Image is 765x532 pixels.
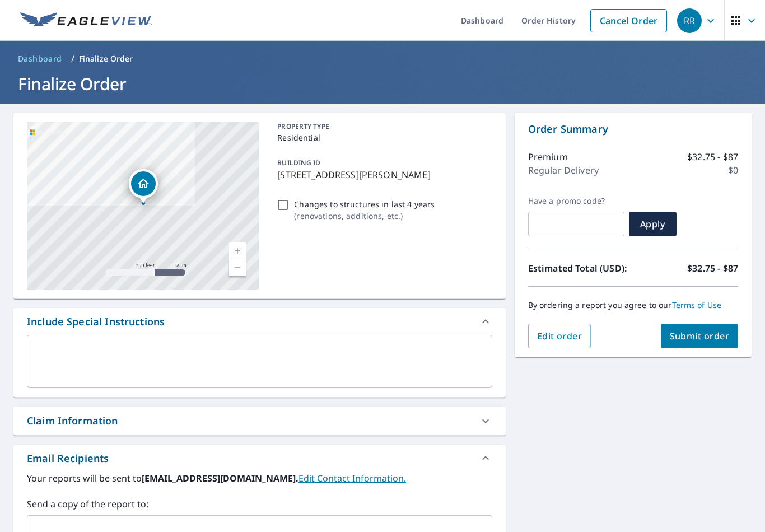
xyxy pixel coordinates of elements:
[129,169,158,204] div: Dropped pin, building 1, Residential property, 907 4th St Yutan, NE 68073
[71,52,74,66] li: /
[79,53,133,64] p: Finalize Order
[528,262,633,275] p: Estimated Total (USD):
[661,324,739,348] button: Submit order
[13,407,506,435] div: Claim Information
[13,50,67,68] a: Dashboard
[27,451,109,466] div: Email Recipients
[142,472,298,484] b: [EMAIL_ADDRESS][DOMAIN_NAME].
[590,9,667,32] a: Cancel Order
[294,210,435,222] p: ( renovations, additions, etc. )
[27,413,118,428] div: Claim Information
[687,262,738,275] p: $32.75 - $87
[677,8,702,33] div: RR
[528,150,568,164] p: Premium
[528,122,738,137] p: Order Summary
[27,314,165,329] div: Include Special Instructions
[672,300,722,310] a: Terms of Use
[537,330,582,342] span: Edit order
[13,50,752,68] nav: breadcrumb
[13,308,506,335] div: Include Special Instructions
[298,472,406,484] a: EditContactInfo
[687,150,738,164] p: $32.75 - $87
[18,53,62,64] span: Dashboard
[528,196,624,206] label: Have a promo code?
[638,218,668,230] span: Apply
[528,324,591,348] button: Edit order
[670,330,730,342] span: Submit order
[728,164,738,177] p: $0
[20,12,152,29] img: EV Logo
[294,198,435,210] p: Changes to structures in last 4 years
[229,259,246,276] a: Current Level 17, Zoom Out
[277,122,487,132] p: PROPERTY TYPE
[27,472,492,485] label: Your reports will be sent to
[277,168,487,181] p: [STREET_ADDRESS][PERSON_NAME]
[528,300,738,310] p: By ordering a report you agree to our
[13,72,752,95] h1: Finalize Order
[277,132,487,143] p: Residential
[528,164,599,177] p: Regular Delivery
[277,158,320,167] p: BUILDING ID
[27,497,492,511] label: Send a copy of the report to:
[229,242,246,259] a: Current Level 17, Zoom In
[629,212,677,236] button: Apply
[13,445,506,472] div: Email Recipients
